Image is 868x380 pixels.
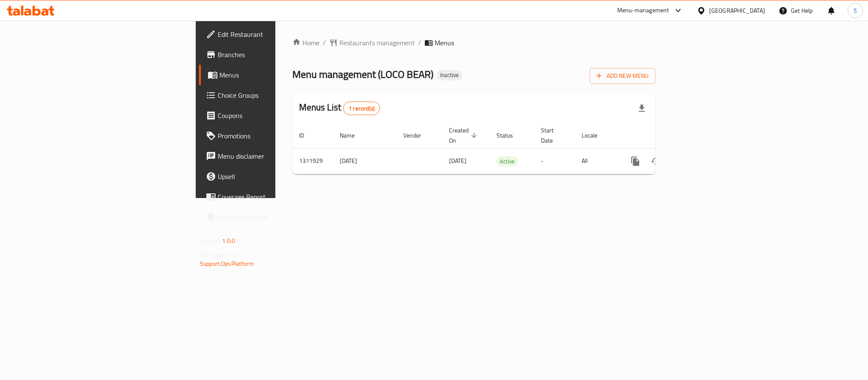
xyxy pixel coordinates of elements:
[199,24,341,44] a: Edit Restaurant
[343,102,380,115] div: Total records count
[403,130,432,140] span: Vendor
[437,70,462,80] div: Inactive
[496,157,518,166] span: Active
[218,212,334,222] span: Grocery Checklist
[199,207,341,227] a: Grocery Checklist
[218,151,334,161] span: Menu disclaimer
[218,171,334,182] span: Upsell
[299,130,315,140] span: ID
[854,6,857,15] span: S
[218,192,334,202] span: Coverage Report
[299,101,380,115] h2: Menus List
[199,105,341,126] a: Coupons
[199,187,341,207] a: Coverage Report
[222,235,235,246] span: 1.0.0
[199,146,341,166] a: Menu disclaimer
[534,148,575,174] td: -
[292,123,713,174] table: enhanced table
[199,44,341,65] a: Branches
[199,166,341,187] a: Upsell
[618,123,713,149] th: Actions
[199,126,341,146] a: Promotions
[200,235,221,246] span: Version:
[218,29,334,39] span: Edit Restaurant
[199,65,341,85] a: Menus
[575,148,618,174] td: All
[437,72,462,79] span: Inactive
[339,38,415,48] span: Restaurants management
[596,71,649,81] span: Add New Menu
[617,6,669,16] div: Menu-management
[218,50,334,60] span: Branches
[496,130,524,140] span: Status
[218,131,334,141] span: Promotions
[329,38,415,48] a: Restaurants management
[200,258,254,269] a: Support.OpsPlatform
[200,250,239,261] span: Get support on:
[344,105,380,113] span: 1 record(s)
[292,65,433,84] span: Menu management ( LOCO BEAR )
[418,38,421,48] li: /
[632,98,652,118] div: Export file
[582,130,608,140] span: Locale
[199,85,341,105] a: Choice Groups
[625,151,646,171] button: more
[590,68,655,84] button: Add New Menu
[218,110,334,121] span: Coupons
[449,155,466,166] span: [DATE]
[333,148,397,174] td: [DATE]
[292,38,655,48] nav: breadcrumb
[449,125,480,146] span: Created On
[541,125,565,146] span: Start Date
[646,151,666,171] button: Change Status
[218,90,334,100] span: Choice Groups
[340,130,366,140] span: Name
[709,6,765,15] div: [GEOGRAPHIC_DATA]
[435,38,454,48] span: Menus
[219,70,334,80] span: Menus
